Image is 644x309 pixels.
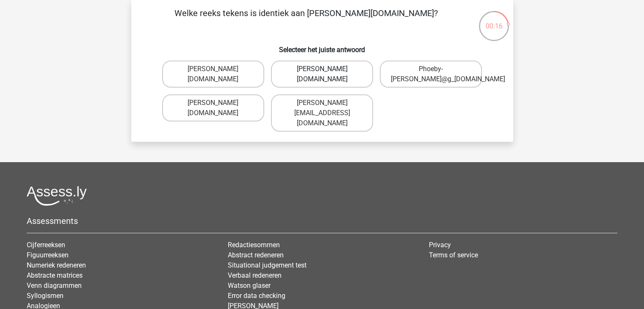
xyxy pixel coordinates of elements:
a: Verbaal redeneren [228,271,282,279]
a: Abstract redeneren [228,251,284,259]
label: [PERSON_NAME][DOMAIN_NAME] [162,94,264,121]
a: Watson glaser [228,281,271,290]
a: Syllogismen [27,292,64,300]
a: Error data checking [228,292,285,300]
a: Redactiesommen [228,241,280,249]
a: Terms of service [429,251,478,259]
h5: Assessments [27,216,617,226]
img: Assessly logo [27,186,87,206]
a: Figuurreeksen [27,251,69,259]
a: Venn diagrammen [27,281,82,290]
a: Privacy [429,241,451,249]
a: Situational judgement test [228,261,307,269]
a: Abstracte matrices [27,271,83,279]
a: Numeriek redeneren [27,261,86,269]
h6: Selecteer het juiste antwoord [145,39,500,54]
label: Phoeby-[PERSON_NAME]@g_[DOMAIN_NAME] [380,61,482,88]
a: Cijferreeksen [27,241,65,249]
label: [PERSON_NAME][DOMAIN_NAME] [162,61,264,88]
div: 00:16 [478,10,510,31]
p: Welke reeks tekens is identiek aan [PERSON_NAME][DOMAIN_NAME]? [145,7,468,32]
label: [PERSON_NAME][DOMAIN_NAME] [271,61,373,88]
label: [PERSON_NAME][EMAIL_ADDRESS][DOMAIN_NAME] [271,94,373,132]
